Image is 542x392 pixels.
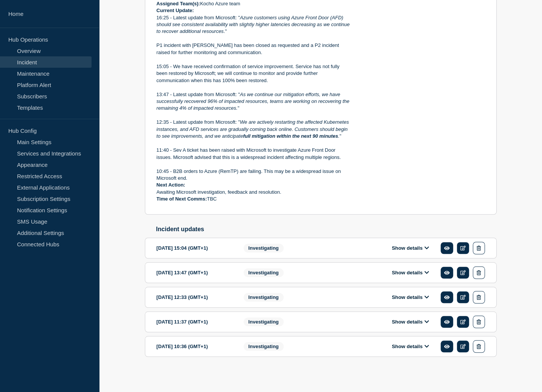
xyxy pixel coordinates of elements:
em: . [338,133,340,139]
button: Show details [390,245,431,251]
span: Investigating [244,293,284,302]
div: [DATE] 12:33 (GMT+1) [157,291,232,303]
em: Azure customers using Azure Front Door (AFD) should see consistent availability with slightly hig... [157,15,351,34]
button: Show details [390,269,431,276]
p: 16:25 - Latest update from Microsoft: " ." [157,14,352,35]
em: We are actively restarting the affected Kubernetes instances, and AFD services are gradually comi... [157,119,350,139]
p: TBC [157,196,352,202]
span: Investigating [244,342,284,351]
div: [DATE] 11:37 (GMT+1) [157,316,232,328]
p: 10:45 - B2B orders to Azure (RemTP) are failing. This may be a widespread issue on Microsoft end. [157,168,352,182]
div: [DATE] 13:47 (GMT+1) [157,266,232,279]
div: [DATE] 10:36 (GMT+1) [157,340,232,353]
strong: Time of Next Comms: [157,196,207,202]
button: Show details [390,343,431,350]
p: 11:40 - Sev A ticket has been raised with Microsoft to investigate Azure Front Door issues. Micro... [157,147,352,161]
p: P1 incident with [PERSON_NAME] has been closed as requested and a P2 incident raised for further ... [157,42,352,56]
p: Awaiting Microsoft investigation, feedback and resolution. [157,189,352,196]
p: 13:47 - Latest update from Microsoft: " " [157,91,352,112]
span: Investigating [244,244,284,252]
strong: Assigned Team(s): [157,1,200,6]
em: As we continue our mitigation efforts, we have successfully recovered 96% of impacted resources, ... [157,92,351,111]
div: [DATE] 15:04 (GMT+1) [157,242,232,254]
p: 12:35 - Latest update from Microsoft: " " [157,119,352,140]
button: Show details [390,319,431,325]
p: 15:05 - We have received confirmation of service improvement. Service has not fully been restored... [157,63,352,84]
h2: Incident updates [156,226,497,233]
span: Investigating [244,317,284,326]
strong: Current Update: [157,8,194,13]
span: Investigating [244,268,284,277]
strong: Next Action: [157,182,185,188]
em: full mitigation within the next 90 minutes [243,133,338,139]
p: Kocho Azure team [157,0,352,7]
button: Show details [390,294,431,300]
